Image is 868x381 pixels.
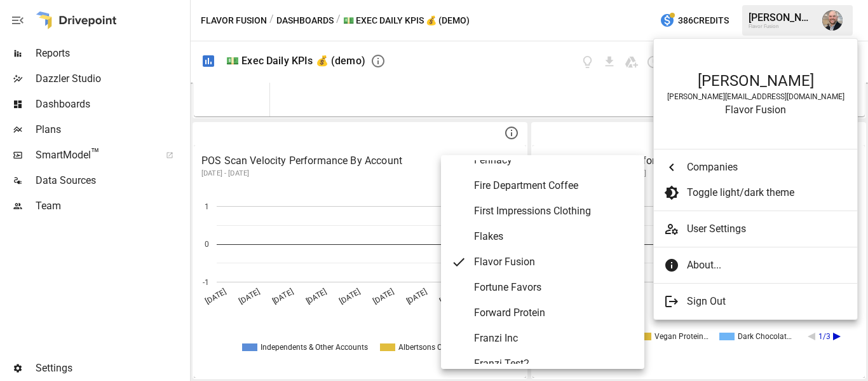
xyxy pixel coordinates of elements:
span: Franzi Inc [474,331,634,346]
span: Fennacy [474,153,634,168]
span: Franzi Test2 [474,356,634,371]
div: [PERSON_NAME] [667,72,844,90]
span: Flakes [474,229,634,244]
span: Forward Protein [474,305,634,321]
span: Toggle light/dark theme [687,185,847,200]
span: About... [687,258,847,273]
div: Flavor Fusion [667,104,844,116]
span: Fortune Favors [474,280,634,295]
span: User Settings [687,221,847,237]
span: Sign Out [687,294,847,309]
div: [PERSON_NAME][EMAIL_ADDRESS][DOMAIN_NAME] [667,92,844,101]
span: First Impressions Clothing [474,204,634,219]
span: Companies [687,160,847,175]
span: Fire Department Coffee [474,178,634,193]
span: Flavor Fusion [474,254,634,270]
